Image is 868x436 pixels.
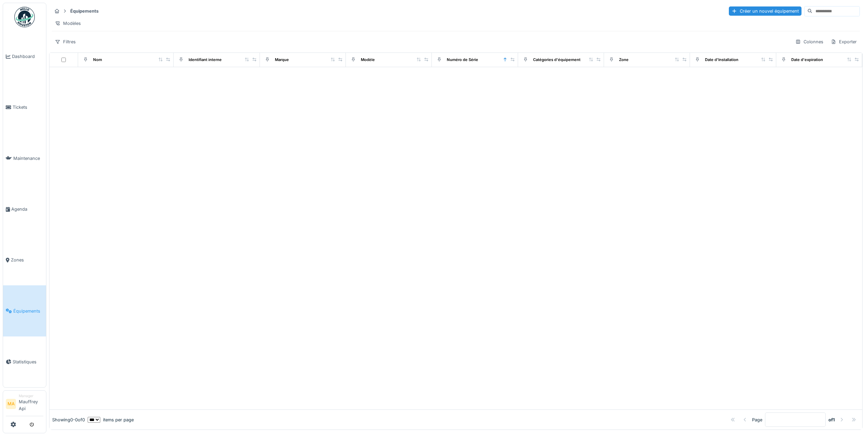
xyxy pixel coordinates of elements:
[791,57,823,63] div: Date d'expiration
[52,18,84,28] div: Modèles
[88,417,134,423] div: items per page
[6,393,43,416] a: MA ManagerMauffrey Api
[619,57,629,63] div: Zone
[52,37,79,47] div: Filtres
[13,308,43,314] span: Équipements
[828,37,860,47] div: Exporter
[11,257,43,263] span: Zones
[93,57,102,63] div: Nom
[3,336,46,387] a: Statistiques
[52,417,85,423] div: Showing 0 - 0 of 0
[3,235,46,285] a: Zones
[3,31,46,82] a: Dashboard
[14,7,35,27] img: Badge_color-CXgf-gQk.svg
[68,8,101,14] strong: Équipements
[189,57,222,63] div: Identifiant interne
[19,393,43,415] li: Mauffrey Api
[13,155,43,162] span: Maintenance
[361,57,375,63] div: Modèle
[3,133,46,184] a: Maintenance
[13,104,43,110] span: Tickets
[3,184,46,235] a: Agenda
[3,285,46,336] a: Équipements
[6,399,16,409] li: MA
[19,393,43,399] div: Manager
[12,53,43,60] span: Dashboard
[447,57,478,63] div: Numéro de Série
[275,57,289,63] div: Marque
[792,37,826,47] div: Colonnes
[11,206,43,212] span: Agenda
[729,6,801,16] div: Créer un nouvel équipement
[828,417,835,423] strong: of 1
[533,57,580,63] div: Catégories d'équipement
[752,417,762,423] div: Page
[13,359,43,365] span: Statistiques
[705,57,738,63] div: Date d'Installation
[3,82,46,133] a: Tickets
